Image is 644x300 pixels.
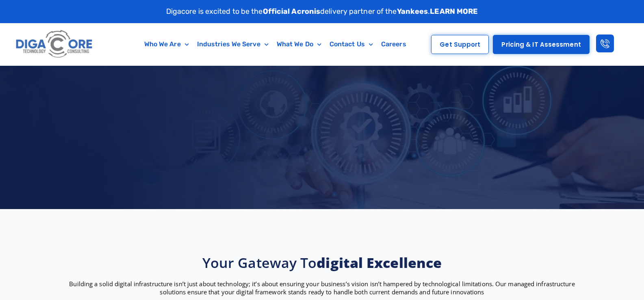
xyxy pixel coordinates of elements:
[501,41,581,47] span: Pricing & IT Assessment
[273,35,325,54] a: What We Do
[140,35,193,54] a: Who We Are
[377,35,410,54] a: Careers
[440,41,480,47] span: Get Support
[62,254,582,272] h2: Your gateway to
[193,35,273,54] a: Industries We Serve
[62,280,582,296] p: Building a solid digital infrastructure isn’t just about technology; it’s about ensuring your bus...
[325,35,377,54] a: Contact Us
[397,7,428,16] strong: Yankees
[493,35,589,54] a: Pricing & IT Assessment
[14,27,95,61] img: Digacore logo 1
[317,253,442,272] strong: digital excellence
[263,7,321,16] strong: Official Acronis
[129,35,422,54] nav: Menu
[166,6,478,17] p: Digacore is excited to be the delivery partner of the .
[430,7,478,16] a: LEARN MORE
[431,35,489,54] a: Get Support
